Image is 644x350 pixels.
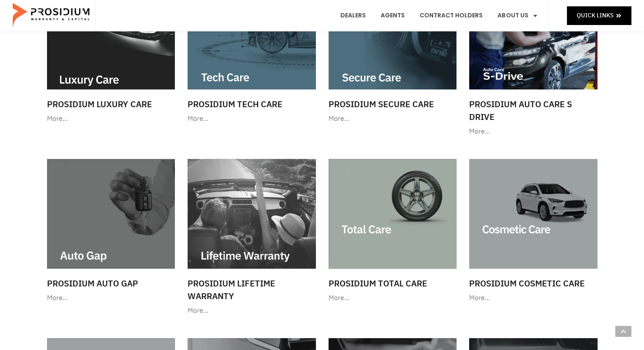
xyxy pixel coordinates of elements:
[183,155,320,321] a: Prosidium Lifetime Warranty More…
[329,113,457,125] div: More…
[329,98,457,111] h3: Prosidium Secure Care
[47,277,175,290] h3: Prosidium Auto Gap
[469,292,597,304] div: More…
[47,98,175,111] h3: Prosidium Luxury Care
[329,292,457,304] div: More…
[577,10,614,21] span: Quick Links
[43,155,180,308] a: Prosidium Auto Gap More…
[465,155,602,308] a: Prosidium Cosmetic Care More…
[188,277,316,303] h3: Prosidium Lifetime Warranty
[47,292,175,304] div: More…
[188,305,316,317] div: More…
[469,98,597,123] h3: Prosidium Auto Care S Drive
[324,155,461,308] a: Prosidium Total Care More…
[188,98,316,111] h3: Prosidium Tech Care
[469,277,597,290] h3: Prosidium Cosmetic Care
[47,113,175,125] div: More…
[469,125,597,138] div: More…
[188,113,316,125] div: More…
[329,277,457,290] h3: Prosidium Total Care
[567,6,631,25] a: Quick Links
